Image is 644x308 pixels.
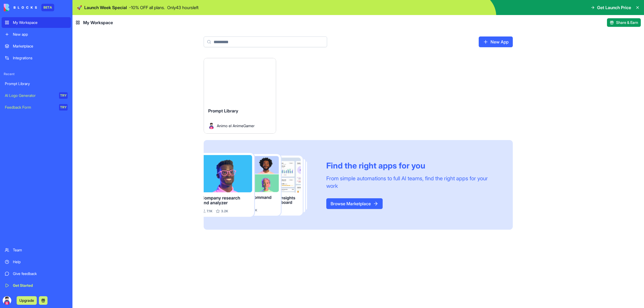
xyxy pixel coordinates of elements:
[13,271,68,276] div: Give feedback
[2,17,71,28] a: My Workspace
[167,4,199,11] p: Only 43 hours left
[13,20,68,25] div: My Workspace
[2,41,71,52] a: Marketplace
[59,92,68,99] div: TRY
[597,4,631,11] span: Get Launch Price
[13,55,68,61] div: Integrations
[4,4,37,11] img: logo
[2,245,71,255] a: Team
[17,298,37,303] a: Upgrade
[2,268,71,279] a: Give feedback
[17,296,37,305] button: Upgrade
[208,108,238,113] span: Prompt Library
[13,32,68,37] div: New app
[2,280,71,291] a: Get Started
[217,123,255,129] span: Animo el AnimeGamer
[2,90,71,101] a: AI Logo GeneratorTRY
[616,20,638,25] span: Share & Earn
[479,36,513,47] a: New App
[208,123,215,129] img: Avatar
[5,105,55,110] div: Feedback Form
[2,78,71,89] a: Prompt Library
[2,72,71,76] span: Recent
[5,81,68,86] div: Prompt Library
[77,4,82,11] span: 🚀
[204,58,276,134] a: Prompt LibraryAvatarAnimo el AnimeGamer
[2,29,71,40] a: New app
[59,104,68,111] div: TRY
[83,19,113,26] span: My Workspace
[326,161,500,170] div: Find the right apps for you
[4,4,54,11] a: BETA
[13,259,68,265] div: Help
[2,53,71,63] a: Integrations
[13,283,68,288] div: Get Started
[607,18,641,27] button: Share & Earn
[13,43,68,49] div: Marketplace
[84,4,127,11] span: Launch Week Special
[3,296,11,305] img: ACg8ocKqgQ59wAqeaR-2scDtqe7u8CYRTNIq94FtC3oB8iSVN2qKHafs=s96-c
[204,153,318,217] img: Frame_181_egmpey.png
[129,4,165,11] p: - 10 % OFF all plans.
[13,247,68,253] div: Team
[2,256,71,267] a: Help
[5,93,55,98] div: AI Logo Generator
[326,198,383,209] a: Browse Marketplace
[41,4,54,11] div: BETA
[2,102,71,113] a: Feedback FormTRY
[326,175,500,190] div: From simple automations to full AI teams, find the right apps for your work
